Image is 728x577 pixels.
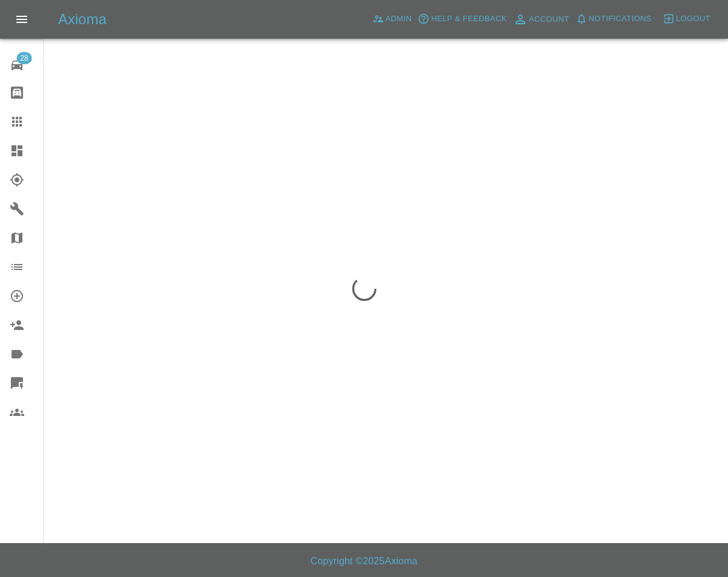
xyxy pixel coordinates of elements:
[58,10,107,29] h5: Axioma
[510,10,572,29] a: Account
[16,52,31,64] span: 28
[431,12,507,26] span: Help & Feedback
[572,10,655,28] button: Notifications
[7,5,36,34] button: Open drawer
[529,13,569,27] span: Account
[676,12,710,26] span: Logout
[589,12,652,26] span: Notifications
[369,10,415,28] a: Admin
[415,10,510,28] button: Help & Feedback
[10,553,718,570] h6: Copyright © 2025 Axioma
[385,12,412,26] span: Admin
[660,10,713,28] button: Logout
